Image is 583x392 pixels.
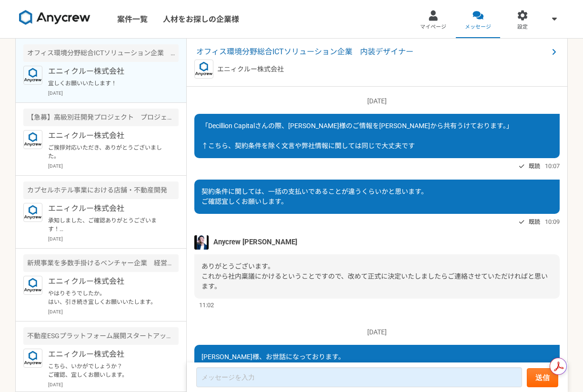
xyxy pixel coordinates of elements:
img: logo_text_blue_01.png [23,130,42,149]
p: エニィクルー株式会社 [217,64,284,74]
img: logo_text_blue_01.png [23,349,42,368]
p: [DATE] [48,162,179,170]
span: ありがとうございます。 これから社内稟議にかけるということですので、改めて正式に決定いたしましたらご連絡させていただければと思います。 [201,262,548,290]
p: [DATE] [48,90,179,97]
span: 11:02 [199,301,214,310]
div: オフィス環境分野総合ICTソリューション企業 内装デザイナー [23,44,179,62]
img: logo_text_blue_01.png [23,203,42,222]
p: エニィクルー株式会社 [48,349,166,360]
span: 設定 [517,23,528,31]
span: メッセージ [465,23,491,31]
p: エニィクルー株式会社 [48,203,166,214]
p: [DATE] [48,308,179,315]
div: 不動産ESGプラットフォーム展開スタートアップ BizDev / 事業開発 [23,327,179,345]
img: logo_text_blue_01.png [23,66,42,85]
img: 8DqYSo04kwAAAAASUVORK5CYII= [19,10,90,25]
p: 承知しました、ご確認ありがとうございます！ ぜひ、また別件でご相談できればと思いますので、引き続き、宜しくお願いいたします。 [48,216,166,233]
span: オフィス環境分野総合ICTソリューション企業 内装デザイナー [196,46,548,58]
button: 送信 [527,368,558,387]
div: カプセルホテル事業における店舗・不動産開発 [23,181,179,199]
span: 「Decillion Capitalさんの際、[PERSON_NAME]様のご情報を[PERSON_NAME]から共有うけております。」 ↑こちら、契約条件を除く文言や弊社情報に関しては同じで大... [201,122,513,150]
span: Anycrew [PERSON_NAME] [213,237,297,247]
p: [DATE] [48,235,179,242]
p: ご挨拶対応いただき、ありがとうございました。 [48,143,166,161]
span: 既読 [529,161,540,172]
p: [DATE] [194,96,560,106]
span: 既読 [529,216,540,228]
p: やはりそうでしたか。 はい、引き続き宜しくお願いいたします。 [48,289,166,306]
img: logo_text_blue_01.png [23,276,42,295]
div: 【急募】高級別荘開発プロジェクト プロジェクト進捗サポート（建築領域の経験者） [23,109,179,126]
p: [DATE] [48,381,179,388]
p: 宜しくお願いいたします！ [48,79,166,88]
p: エニィクルー株式会社 [48,130,166,141]
span: 10:09 [545,217,560,226]
img: S__5267474.jpg [194,235,209,250]
span: 契約条件に関しては、一括の支払いであることが違うくらいかと思います。 ご確認宜しくお願いします。 [201,188,428,205]
p: こちら、いかがでしょうか？ ご確認、宜しくお願いします。 [48,362,166,379]
p: エニィクルー株式会社 [48,66,166,77]
div: 新規事業を多数手掛けるベンチャー企業 経営企画室・PMO業務 [23,254,179,272]
p: エニィクルー株式会社 [48,276,166,287]
span: 10:07 [545,161,560,171]
img: logo_text_blue_01.png [194,60,213,79]
p: [DATE] [194,327,560,337]
span: マイページ [420,23,446,31]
